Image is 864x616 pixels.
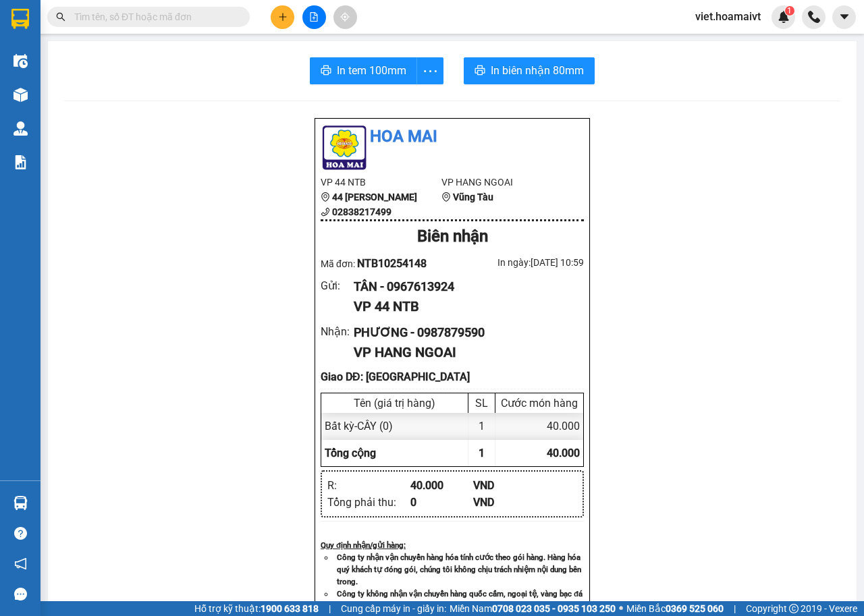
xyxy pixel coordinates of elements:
[14,557,27,570] span: notification
[321,124,368,171] img: logo.jpg
[13,121,28,136] img: warehouse-icon
[464,57,595,84] button: printerIn biên nhận 80mm
[321,65,331,78] span: printer
[340,12,350,22] span: aim
[473,477,536,494] div: VND
[309,12,319,22] span: file-add
[410,494,473,511] div: 0
[450,601,616,616] span: Miền Nam
[14,527,27,540] span: question-circle
[778,11,790,23] img: icon-new-feature
[452,255,584,270] div: In ngày: [DATE] 10:59
[13,496,28,510] img: warehouse-icon
[321,539,584,551] div: Quy định nhận/gửi hàng :
[417,63,443,80] span: more
[472,397,491,410] div: SL
[492,603,616,614] strong: 0708 023 035 - 0935 103 250
[337,62,406,79] span: In tem 100mm
[13,54,28,68] img: warehouse-icon
[666,603,724,614] strong: 0369 525 060
[261,603,319,614] strong: 1900 633 818
[473,494,536,511] div: VND
[838,11,850,23] span: caret-down
[332,206,391,217] b: 02838217499
[332,192,417,202] b: 44 [PERSON_NAME]
[321,175,441,190] li: VP 44 NTB
[626,601,724,616] span: Miền Bắc
[354,342,573,363] div: VP HANG NGOAI
[468,413,495,439] div: 1
[479,447,485,459] span: 1
[354,323,573,342] div: PHƯƠNG - 0987879590
[321,207,330,217] span: phone
[321,224,584,250] div: Biên nhận
[337,553,581,586] strong: Công ty nhận vận chuyển hàng hóa tính cước theo gói hàng. Hàng hóa quý khách tự đóng gói, chúng t...
[325,420,393,432] span: Bất kỳ - CÂY (0)
[832,5,856,29] button: caret-down
[785,6,794,16] sup: 1
[354,296,573,317] div: VP 44 NTB
[321,255,452,272] div: Mã đơn:
[354,277,573,296] div: TÂN - 0967613924
[11,9,29,29] img: logo-vxr
[808,11,820,23] img: phone-icon
[13,155,28,169] img: solution-icon
[491,62,584,79] span: In biên nhận 80mm
[310,57,417,84] button: printerIn tem 100mm
[321,124,584,150] li: Hoa Mai
[56,12,65,22] span: search
[321,368,584,385] div: Giao DĐ: [GEOGRAPHIC_DATA]
[302,5,326,29] button: file-add
[441,192,451,202] span: environment
[475,65,485,78] span: printer
[325,447,376,459] span: Tổng cộng
[547,447,580,459] span: 40.000
[787,6,792,16] span: 1
[499,397,580,410] div: Cước món hàng
[325,397,464,410] div: Tên (giá trị hàng)
[734,601,736,616] span: |
[14,588,27,600] span: message
[321,192,330,202] span: environment
[321,277,354,294] div: Gửi :
[271,5,294,29] button: plus
[789,604,799,613] span: copyright
[416,57,443,84] button: more
[341,601,446,616] span: Cung cấp máy in - giấy in:
[684,8,772,25] span: viet.hoamaivt
[337,589,583,611] strong: Công ty không nhận vận chuyển hàng quốc cấm, ngoại tệ, vàng bạc đá quý.
[410,477,473,494] div: 40.000
[441,175,562,190] li: VP HANG NGOAI
[194,601,319,616] span: Hỗ trợ kỹ thuật:
[327,494,410,511] div: Tổng phải thu :
[329,601,331,616] span: |
[74,9,234,24] input: Tìm tên, số ĐT hoặc mã đơn
[495,413,583,439] div: 40.000
[278,12,288,22] span: plus
[321,323,354,340] div: Nhận :
[619,606,623,611] span: ⚪️
[333,5,357,29] button: aim
[357,257,427,270] span: NTB10254148
[13,88,28,102] img: warehouse-icon
[327,477,410,494] div: R :
[453,192,493,202] b: Vũng Tàu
